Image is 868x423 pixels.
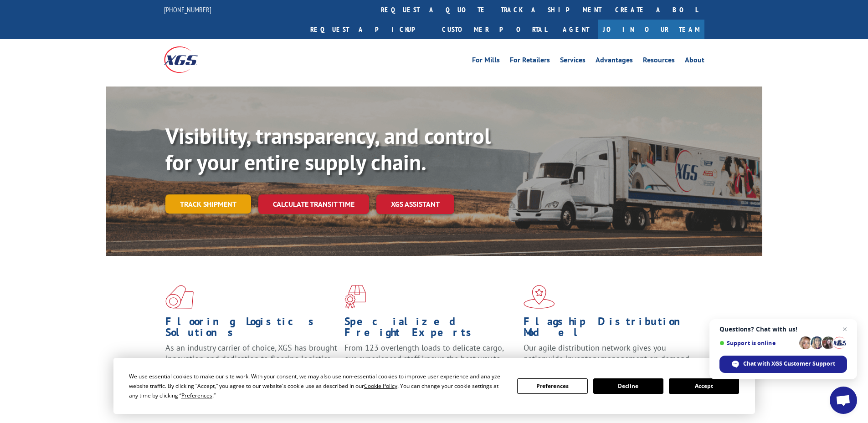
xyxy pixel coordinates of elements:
button: Preferences [517,378,587,394]
a: For Mills [472,56,500,66]
img: xgs-icon-focused-on-flooring-red [344,285,366,309]
a: Track shipment [165,194,251,214]
a: Agent [554,20,598,39]
b: Visibility, transparency, and control for your entire supply chain. [165,122,491,176]
div: We use essential cookies to make our site work. With your consent, we may also use non-essential ... [129,372,506,400]
a: Open chat [830,387,857,414]
span: As an industry carrier of choice, XGS has brought innovation and dedication to flooring logistics... [165,342,337,375]
span: Cookie Policy [364,382,397,390]
span: Preferences [181,392,212,399]
a: Join Our Team [598,20,704,39]
span: Questions? Chat with us! [719,326,847,333]
button: Accept [669,378,739,394]
span: Chat with XGS Customer Support [719,356,847,373]
h1: Flooring Logistics Solutions [165,316,338,342]
span: Our agile distribution network gives you nationwide inventory management on demand. [524,342,691,364]
a: For Retailers [510,56,550,66]
img: xgs-icon-flagship-distribution-model-red [524,285,555,309]
a: XGS ASSISTANT [376,194,454,214]
p: From 123 overlength loads to delicate cargo, our experienced staff knows the best way to move you... [344,342,517,383]
a: Customer Portal [435,20,554,39]
a: Services [560,56,586,66]
a: About [685,56,704,66]
img: xgs-icon-total-supply-chain-intelligence-red [165,285,194,309]
div: Cookie Consent Prompt [113,358,755,414]
a: Request a pickup [303,20,435,39]
h1: Flagship Distribution Model [524,316,696,342]
h1: Specialized Freight Experts [344,316,517,342]
a: Advantages [596,56,633,66]
span: Support is online [719,340,796,347]
a: [PHONE_NUMBER] [164,5,211,14]
a: Calculate transit time [258,194,369,214]
button: Decline [593,378,663,394]
a: Resources [643,56,675,66]
span: Chat with XGS Customer Support [743,360,835,368]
